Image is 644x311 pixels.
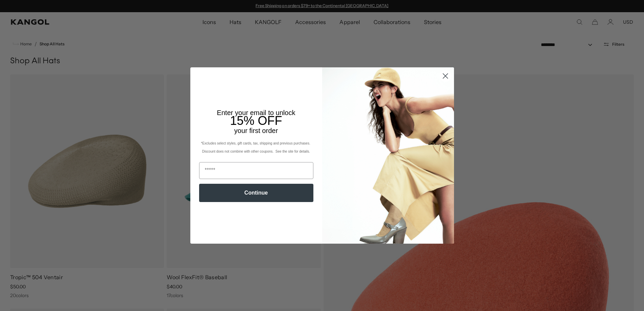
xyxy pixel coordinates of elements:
[230,114,282,128] span: 15% OFF
[217,109,295,116] span: Enter your email to unlock
[322,67,454,243] img: 93be19ad-e773-4382-80b9-c9d740c9197f.jpeg
[439,70,451,82] button: Close dialog
[201,141,311,153] span: *Excludes select styles, gift cards, tax, shipping and previous purchases. Discount does not comb...
[199,184,313,202] button: Continue
[199,162,313,179] input: Email
[234,127,278,134] span: your first order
